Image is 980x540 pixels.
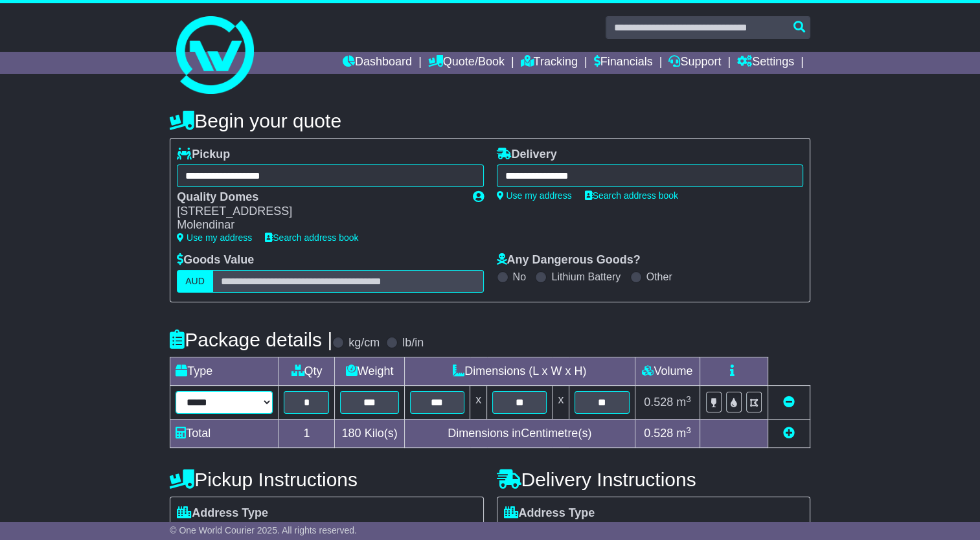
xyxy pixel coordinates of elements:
[177,253,254,267] label: Goods Value
[177,148,230,162] label: Pickup
[504,506,595,521] label: Address Type
[783,427,795,440] a: Add new item
[177,218,459,232] div: Molendinar
[676,427,691,440] span: m
[404,357,635,386] td: Dimensions (L x W x H)
[497,469,810,490] h4: Delivery Instructions
[279,420,335,448] td: 1
[348,336,380,350] label: kg/cm
[177,506,268,521] label: Address Type
[585,190,678,201] a: Search address book
[646,271,672,283] label: Other
[551,271,621,283] label: Lithium Battery
[170,420,279,448] td: Total
[737,52,794,74] a: Settings
[170,329,332,350] h4: Package details |
[497,148,557,162] label: Delivery
[644,427,673,440] span: 0.528
[170,469,483,490] h4: Pickup Instructions
[521,52,578,74] a: Tracking
[668,52,721,74] a: Support
[177,232,252,243] a: Use my address
[335,357,404,386] td: Weight
[686,425,691,435] sup: 3
[343,52,412,74] a: Dashboard
[428,52,505,74] a: Quote/Book
[635,357,700,386] td: Volume
[342,427,361,440] span: 180
[686,394,691,404] sup: 3
[594,52,653,74] a: Financials
[170,525,357,535] span: © One World Courier 2025. All rights reserved.
[644,396,673,409] span: 0.528
[553,386,569,420] td: x
[177,205,459,219] div: [STREET_ADDRESS]
[402,336,424,350] label: lb/in
[497,190,572,201] a: Use my address
[177,190,459,205] div: Quality Domes
[497,253,641,267] label: Any Dangerous Goods?
[265,232,358,243] a: Search address book
[170,110,810,131] h4: Begin your quote
[676,396,691,409] span: m
[404,420,635,448] td: Dimensions in Centimetre(s)
[279,357,335,386] td: Qty
[513,271,526,283] label: No
[470,386,487,420] td: x
[783,396,795,409] a: Remove this item
[177,270,213,293] label: AUD
[335,420,404,448] td: Kilo(s)
[170,357,279,386] td: Type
